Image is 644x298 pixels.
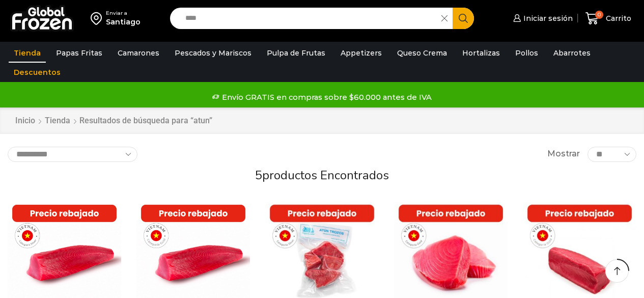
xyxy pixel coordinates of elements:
a: Inicio [15,115,36,127]
span: Carrito [603,13,631,23]
a: Papas Fritas [51,43,107,63]
span: Mostrar [547,148,580,160]
a: Appetizers [335,43,387,63]
span: productos encontrados [262,167,389,183]
div: Santiago [106,17,141,27]
img: address-field-icon.svg [91,10,106,27]
a: Tienda [9,43,46,63]
nav: Breadcrumb [15,115,212,127]
span: Iniciar sesión [521,13,573,23]
a: Hortalizas [457,43,505,63]
a: Descuentos [9,63,66,82]
a: Iniciar sesión [511,8,573,29]
a: Pescados y Mariscos [170,43,257,63]
a: Pollos [510,43,543,63]
span: 0 [595,11,603,19]
a: Pulpa de Frutas [262,43,330,63]
h1: Resultados de búsqueda para “atun” [79,116,212,125]
button: Search button [453,8,474,29]
a: Tienda [44,115,71,127]
a: Camarones [113,43,164,63]
div: Enviar a [106,10,141,17]
a: Queso Crema [392,43,452,63]
span: 5 [255,167,262,183]
a: Abarrotes [548,43,596,63]
select: Pedido de la tienda [8,147,137,162]
a: 0 Carrito [583,7,634,31]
